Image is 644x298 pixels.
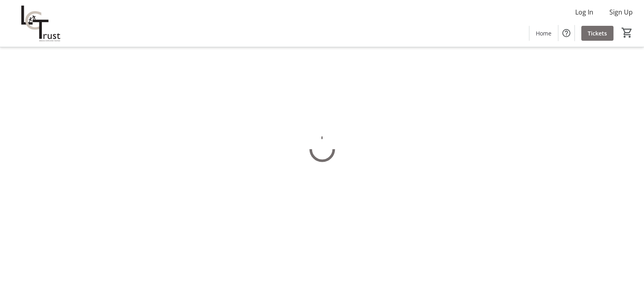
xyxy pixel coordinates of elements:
button: Help [558,25,574,41]
span: Log In [575,7,593,17]
button: Log In [569,6,600,19]
a: Tickets [581,26,613,41]
button: Cart [620,25,634,40]
button: Sign Up [603,6,639,19]
span: Sign Up [609,7,633,17]
span: Tickets [588,29,607,38]
img: LCT's Logo [5,3,76,44]
span: Home [536,29,551,38]
a: Home [529,26,558,41]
